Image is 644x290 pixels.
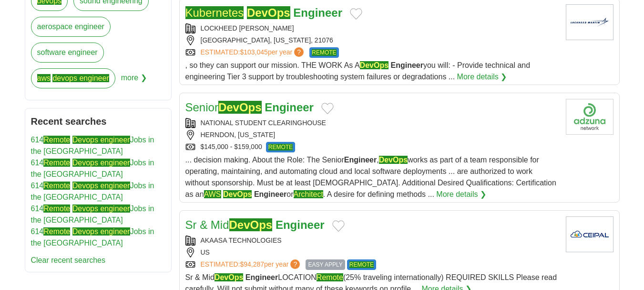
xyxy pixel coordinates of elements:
[31,182,154,201] a: 614Remote Devops engineerJobs in the [GEOGRAPHIC_DATA]
[306,259,345,270] span: EASY APPLY
[265,101,314,114] strong: Engineer
[43,159,70,167] em: Remote
[360,61,388,69] em: DevOps
[31,68,115,88] a: aws devops engineer
[240,48,267,56] span: $103,045
[201,47,306,58] a: ESTIMATED:$103,045per year?
[43,204,70,213] em: Remote
[185,130,558,140] div: HERNDON, [US_STATE]
[294,190,323,198] em: Architect
[215,273,243,281] em: DevOps
[72,182,130,190] em: Devops engineer
[43,136,70,144] em: Remote
[185,6,343,19] a: Kubernetes DevOps Engineer
[350,8,362,20] button: Add to favorite jobs
[31,17,111,37] a: aerospace engineer
[185,6,244,19] em: Kubernetes
[31,256,106,264] a: Clear recent searches
[31,159,154,178] a: 614Remote Devops engineerJobs in the [GEOGRAPHIC_DATA]
[229,218,273,231] em: DevOps
[185,236,558,246] div: AKAASA TECHNOLOGIES
[31,43,104,63] a: software engineer
[185,218,325,231] a: Sr & MidDevOps Engineer
[379,156,408,164] em: DevOps
[276,218,325,231] strong: Engineer
[43,182,70,190] em: Remote
[185,101,314,114] a: SeniorDevOps Engineer
[72,159,130,167] em: Devops engineer
[121,68,147,94] span: more ❯
[185,156,556,198] span: ... decision making. About the Role: The Senior , works as part of a team responsible for operati...
[185,118,558,128] div: NATIONAL STUDENT CLEARINGHOUSE
[31,114,165,129] h2: Recent searches
[223,190,252,198] em: DevOps
[72,204,130,213] em: Devops engineer
[566,216,613,252] img: Company logo
[72,227,130,236] em: Devops engineer
[268,144,293,150] em: REMOTE
[185,35,558,45] div: [GEOGRAPHIC_DATA], [US_STATE], 21076
[201,259,302,270] a: ESTIMATED:$94,287per year?
[457,71,507,83] a: More details ❯
[31,227,154,247] a: 614Remote Devops engineerJobs in the [GEOGRAPHIC_DATA]
[293,6,342,19] strong: Engineer
[201,24,294,32] a: LOCKHEED [PERSON_NAME]
[312,49,336,56] em: REMOTE
[240,260,264,268] span: $94,287
[290,259,300,269] span: ?
[254,190,286,198] strong: Engineer
[349,261,374,268] em: REMOTE
[566,99,613,135] img: Company logo
[566,4,613,40] img: Lockheed Martin logo
[204,190,221,198] em: AWS
[72,136,130,144] em: Devops engineer
[185,61,531,81] span: , so they can support our mission. THE WORK As A you will: - Provide technical and engineering Ti...
[344,156,377,164] strong: Engineer
[52,74,109,82] em: devops engineer
[31,204,154,224] a: 614Remote Devops engineerJobs in the [GEOGRAPHIC_DATA]
[321,103,334,114] button: Add to favorite jobs
[294,47,304,57] span: ?
[391,61,423,69] strong: Engineer
[247,6,290,19] em: DevOps
[245,273,278,281] strong: Engineer
[332,220,345,232] button: Add to favorite jobs
[317,273,343,281] em: Remote
[37,74,51,82] em: aws
[185,247,558,258] div: US
[31,136,154,155] a: 614Remote Devops engineerJobs in the [GEOGRAPHIC_DATA]
[185,142,558,152] div: $145,000 - $159,000
[436,189,486,200] a: More details ❯
[218,101,262,114] em: DevOps
[43,227,70,236] em: Remote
